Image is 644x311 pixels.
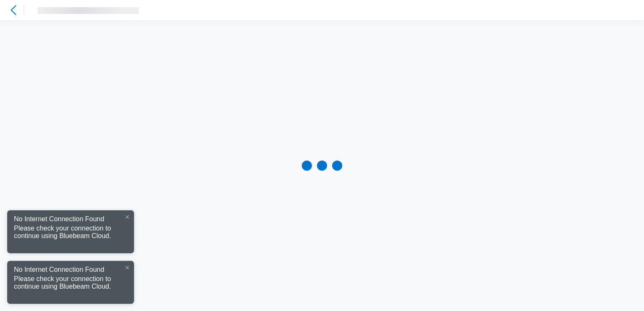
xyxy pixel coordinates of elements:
div: Loading [302,161,342,171]
div: Please check your connection to continue using Bluebeam Cloud. [7,275,134,294]
span: ‌ [38,7,139,14]
div: No Internet Connection Found [14,264,104,273]
div: Please check your connection to continue using Bluebeam Cloud. [7,225,134,243]
div: No Internet Connection Found [14,214,104,223]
